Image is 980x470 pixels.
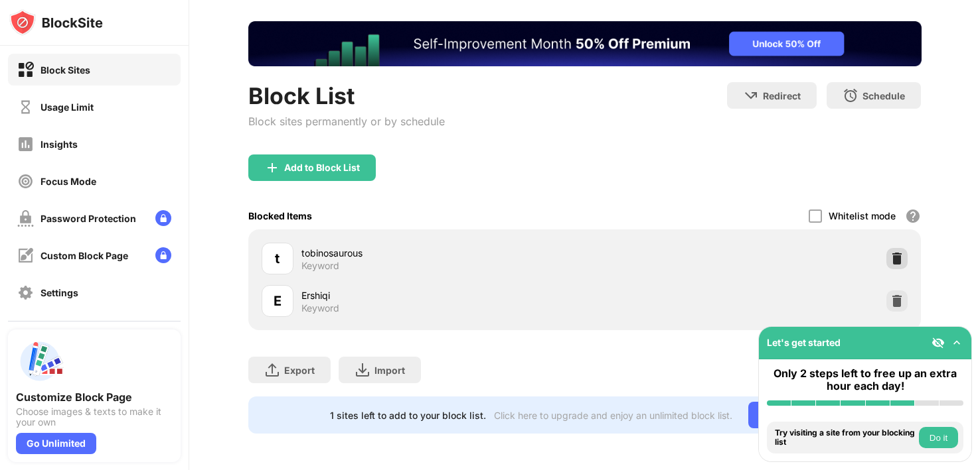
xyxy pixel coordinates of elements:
img: insights-off.svg [17,136,34,152]
div: Block Sites [41,64,90,76]
div: Blocked Items [248,210,312,221]
img: focus-off.svg [17,173,34,190]
div: Block List [248,82,445,109]
div: Choose images & texts to make it your own [16,406,173,428]
div: Ershiqi [301,288,585,302]
img: customize-block-page-off.svg [17,247,34,264]
div: Focus Mode [41,176,96,187]
div: Password Protection [41,213,136,224]
div: 1 sites left to add to your block list. [330,410,486,421]
div: Keyword [301,302,339,314]
div: Click here to upgrade and enjoy an unlimited block list. [494,410,732,421]
div: Custom Block Page [41,250,128,261]
div: Settings [41,287,78,298]
div: Try visiting a site from your blocking list [775,428,916,447]
div: Usage Limit [41,101,94,113]
img: push-custom-page.svg [16,337,64,385]
div: Go Unlimited [16,433,96,454]
div: Let's get started [767,337,841,348]
div: Go Unlimited [748,402,839,428]
div: Import [374,365,405,376]
div: Schedule [862,90,905,101]
div: E [274,291,282,311]
div: Keyword [301,260,339,272]
img: lock-menu.svg [155,247,171,263]
div: Customize Block Page [16,390,173,404]
div: Export [284,365,315,376]
div: Whitelist mode [829,210,896,221]
div: Only 2 steps left to free up an extra hour each day! [767,367,963,392]
div: Add to Block List [284,162,360,173]
img: omni-setup-toggle.svg [950,336,963,349]
img: eye-not-visible.svg [932,336,945,349]
img: password-protection-off.svg [17,210,34,227]
div: Block sites permanently or by schedule [248,115,445,128]
div: Insights [41,139,78,150]
div: t [275,249,280,268]
button: Do it [919,427,958,448]
img: lock-menu.svg [155,210,171,226]
img: settings-off.svg [17,284,34,301]
iframe: Banner [248,21,922,66]
img: logo-blocksite.svg [9,9,103,36]
div: Redirect [763,90,801,101]
div: tobinosaurous [301,246,585,260]
img: block-on.svg [17,62,34,78]
img: time-usage-off.svg [17,99,34,115]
